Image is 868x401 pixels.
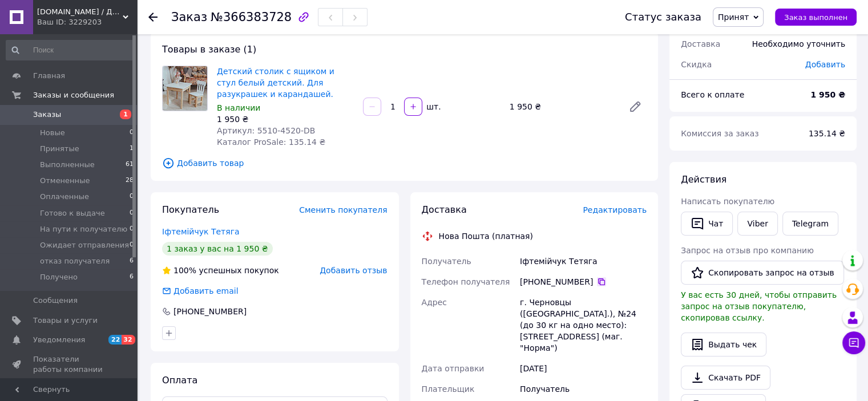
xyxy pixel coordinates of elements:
[148,11,158,23] div: Вернуться назад
[681,197,774,206] span: Написать покупателю
[33,315,98,326] span: Товары и услуги
[784,13,847,22] span: Заказ выполнен
[40,224,127,234] span: На пути к получателю
[40,256,110,266] span: отказ получателя
[518,358,649,379] div: [DATE]
[37,17,137,27] div: Ваш ID: 3229203
[126,160,134,170] span: 61
[162,242,273,256] div: 1 заказ у вас на 1 950 ₴
[162,375,197,386] span: Оплата
[217,67,334,99] a: Детский столик с ящиком и стул белый детский. Для разукрашек и карандашей.
[423,101,442,112] div: шт.
[173,266,196,275] span: 100%
[162,204,219,215] span: Покупатель
[162,227,240,236] a: Іфтемійчук Тетяга
[171,10,207,24] span: Заказ
[624,95,647,118] a: Редактировать
[436,230,536,242] div: Нова Пошта (платная)
[33,295,78,306] span: Сообщения
[130,144,134,154] span: 1
[40,176,90,186] span: Отмененные
[40,192,89,202] span: Оплаченные
[810,90,845,99] b: 1 950 ₴
[33,110,61,120] span: Заказы
[217,137,325,147] span: Каталог ProSale: 135.14 ₴
[842,331,865,354] button: Чат с покупателем
[775,9,857,26] button: Заказ выполнен
[422,384,475,394] span: Плательщик
[162,265,279,276] div: успешных покупок
[130,224,134,234] span: 0
[33,335,85,345] span: Уведомления
[37,7,123,17] span: 099.com.ua / ДЕВЯНОСТО ДЕВЯТЬ: интернет-магазин бытовых товаров.
[130,192,134,202] span: 0
[162,44,256,55] span: Товары в заказе (1)
[162,157,647,169] span: Добавить товар
[217,103,260,112] span: В наличии
[299,205,387,214] span: Сменить покупателя
[40,144,79,154] span: Принятые
[6,40,135,60] input: Поиск
[211,10,292,24] span: №366383728
[681,39,720,48] span: Доставка
[120,110,131,119] span: 1
[33,90,114,100] span: Заказы и сообщения
[130,256,134,266] span: 6
[782,212,838,236] a: Telegram
[681,333,766,357] button: Выдать чек
[172,306,248,317] div: [PHONE_NUMBER]
[130,272,134,282] span: 6
[33,71,65,81] span: Главная
[422,204,467,215] span: Доставка
[505,99,619,115] div: 1 950 ₴
[40,208,105,218] span: Готово к выдаче
[163,66,207,111] img: Детский столик с ящиком и стул белый детский. Для разукрашек и карандашей.
[130,128,134,138] span: 0
[718,13,749,22] span: Принят
[520,276,647,287] div: [PHONE_NUMBER]
[625,11,701,23] div: Статус заказа
[422,277,510,286] span: Телефон получателя
[161,285,240,297] div: Добавить email
[217,114,354,125] div: 1 950 ₴
[681,366,770,390] a: Скачать PDF
[518,292,649,358] div: г. Черновцы ([GEOGRAPHIC_DATA].), №24 (до 30 кг на одно место): [STREET_ADDRESS] (маг. "Норма")
[681,212,733,236] button: Чат
[40,240,129,250] span: Ожидает отправления
[681,60,712,69] span: Скидка
[320,266,387,275] span: Добавить отзыв
[217,126,315,135] span: Артикул: 5510-4520-DB
[108,335,122,345] span: 22
[40,272,78,282] span: Получено
[172,285,240,297] div: Добавить email
[40,128,65,138] span: Новые
[681,261,844,285] button: Скопировать запрос на отзыв
[122,335,135,345] span: 32
[33,354,106,375] span: Показатели работы компании
[518,379,649,399] div: Получатель
[40,160,95,170] span: Выполненные
[422,364,485,373] span: Дата отправки
[681,90,744,99] span: Всего к оплате
[681,129,759,138] span: Комиссия за заказ
[745,31,852,56] div: Необходимо уточнить
[130,208,134,218] span: 0
[681,246,814,255] span: Запрос на отзыв про компанию
[681,290,837,322] span: У вас есть 30 дней, чтобы отправить запрос на отзыв покупателю, скопировав ссылку.
[583,205,647,214] span: Редактировать
[422,298,447,307] span: Адрес
[737,212,777,236] a: Viber
[518,251,649,272] div: Іфтемійчук Тетяга
[422,257,471,266] span: Получатель
[805,60,845,69] span: Добавить
[681,174,726,185] span: Действия
[130,240,134,250] span: 0
[809,129,845,138] span: 135.14 ₴
[126,176,134,186] span: 28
